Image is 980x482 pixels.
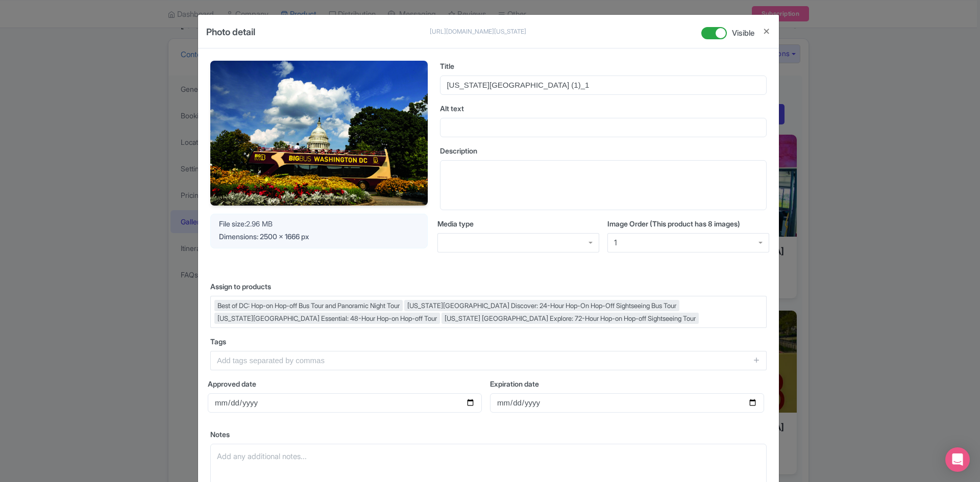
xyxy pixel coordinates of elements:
[945,447,970,472] div: Open Intercom Messenger
[219,232,309,241] span: Dimensions: 2500 x 1666 px
[442,313,699,324] div: [US_STATE] [GEOGRAPHIC_DATA] Explore: 72-Hour Hop-on Hop-off Sightseeing Tour
[607,219,740,228] span: Image Order (This product has 8 images)
[219,218,419,229] div: 2.96 MB
[210,61,428,206] img: Washington_DC_1__1_cuq2kh.jpg
[214,300,403,311] div: Best of DC: Hop-on Hop-off Bus Tour and Panoramic Night Tour
[440,62,454,70] span: Title
[206,25,255,48] h4: Photo detail
[404,300,679,311] div: [US_STATE][GEOGRAPHIC_DATA] Discover: 24-Hour Hop-On Hop-Off Sightseeing Bus Tour
[732,28,754,39] span: Visible
[763,25,771,38] button: Close
[210,337,226,346] span: Tags
[210,282,271,291] span: Assign to products
[440,146,477,155] span: Description
[210,351,767,370] input: Add tags separated by commas
[208,379,256,388] span: Approved date
[219,219,246,228] span: File size:
[490,379,539,388] span: Expiration date
[614,238,617,247] div: 1
[437,219,474,228] span: Media type
[210,430,230,439] span: Notes
[430,27,527,36] p: [URL][DOMAIN_NAME][US_STATE]
[440,104,464,113] span: Alt text
[214,313,440,324] div: [US_STATE][GEOGRAPHIC_DATA] Essential: 48-Hour Hop-on Hop-off Tour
